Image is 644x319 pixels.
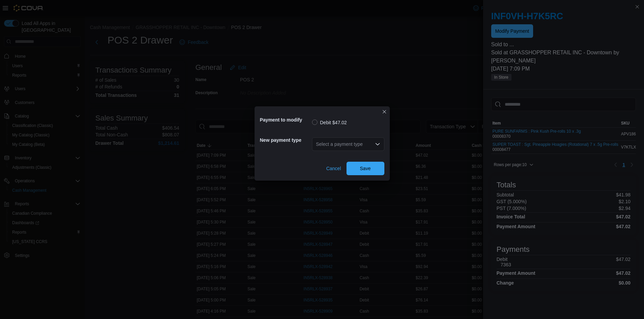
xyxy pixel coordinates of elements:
button: Open list of options [375,141,380,147]
span: Save [360,165,371,172]
button: Cancel [324,162,344,175]
label: Debit $47.02 [312,118,347,127]
span: Cancel [326,165,341,172]
button: Closes this modal window [380,108,388,116]
input: Accessible screen reader label [316,140,317,148]
button: Save [347,162,384,175]
h5: Payment to modify [260,113,311,127]
h5: New payment type [260,133,311,147]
